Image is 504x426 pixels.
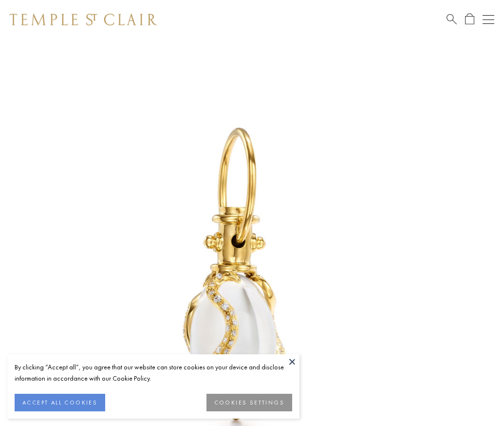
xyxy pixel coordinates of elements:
[10,14,157,25] img: Temple St. Clair
[483,14,494,25] button: Open navigation
[206,394,292,411] button: COOKIES SETTINGS
[15,362,292,384] div: By clicking “Accept all”, you agree that our website can store cookies on your device and disclos...
[15,394,105,411] button: ACCEPT ALL COOKIES
[447,13,457,25] a: Search
[465,13,474,25] a: Open Shopping Bag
